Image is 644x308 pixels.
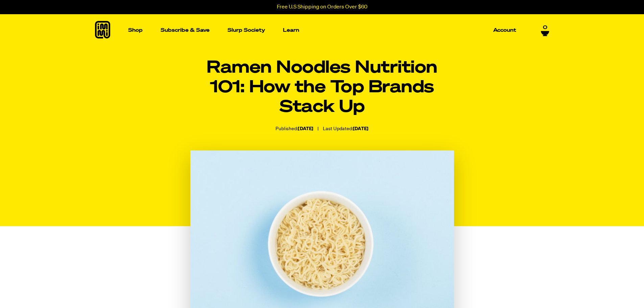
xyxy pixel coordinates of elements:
[277,4,367,10] p: Free U.S Shipping on Orders Over $60
[128,28,143,33] p: Shop
[491,25,519,35] a: Account
[541,25,549,36] a: 0
[125,14,145,46] a: Shop
[323,125,368,133] div: Last Updated:
[313,125,323,133] span: |
[190,58,454,117] h1: Ramen Noodles Nutrition 101: How the Top Brands Stack Up
[276,125,313,133] div: Published:
[353,126,368,131] time: [DATE]
[225,25,268,35] a: Slurp Society
[298,126,313,131] time: [DATE]
[493,28,516,33] p: Account
[543,25,547,31] span: 0
[280,14,302,46] a: Learn
[125,14,519,46] nav: Main navigation
[161,28,210,33] p: Subscribe & Save
[228,28,265,33] p: Slurp Society
[283,28,299,33] p: Learn
[158,25,212,35] a: Subscribe & Save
